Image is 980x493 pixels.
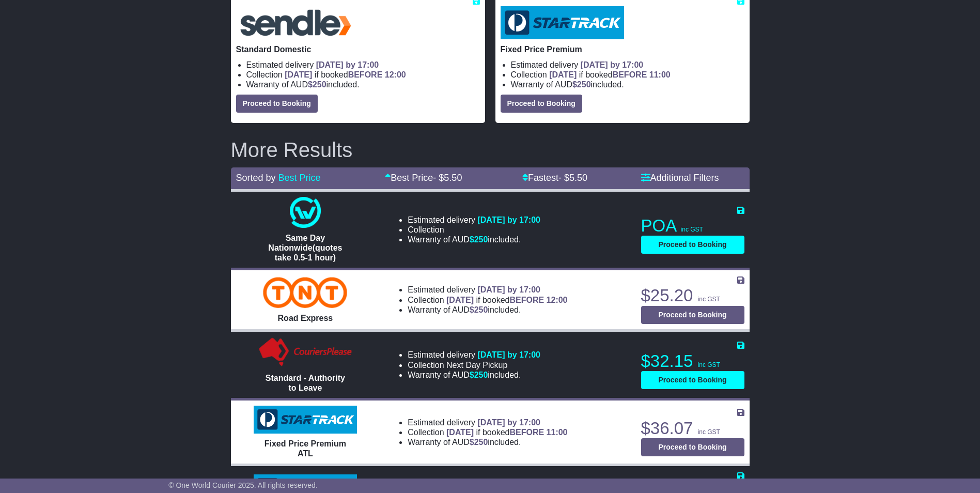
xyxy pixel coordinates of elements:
[446,296,474,304] span: [DATE]
[572,80,591,89] span: $
[408,437,567,447] li: Warranty of AUD included.
[246,60,480,70] li: Estimated delivery
[547,296,568,304] span: 12:00
[257,337,354,368] img: Couriers Please: Standard - Authority to Leave
[641,371,744,389] button: Proceed to Booking
[477,418,540,427] span: [DATE] by 17:00
[308,80,326,89] span: $
[446,428,567,437] span: if booked
[408,235,540,244] li: Warranty of AUD included.
[316,60,379,69] span: [DATE] by 17:00
[641,173,719,183] a: Additional Filters
[408,418,567,427] li: Estimated delivery
[408,427,567,437] li: Collection
[236,173,276,183] span: Sorted by
[408,350,540,360] li: Estimated delivery
[501,95,582,113] button: Proceed to Booking
[265,439,346,458] span: Fixed Price Premium ATL
[474,371,488,379] span: 250
[266,374,345,392] span: Standard - Authority to Leave
[641,215,744,236] p: POA
[254,406,357,434] img: StarTrack: Fixed Price Premium ATL
[549,70,577,79] span: [DATE]
[511,80,744,89] li: Warranty of AUD included.
[649,70,671,79] span: 11:00
[474,235,488,244] span: 250
[470,371,488,379] span: $
[433,173,462,183] span: - $
[641,285,744,306] p: $25.20
[231,138,750,161] h2: More Results
[444,173,462,183] span: 5.50
[470,235,488,244] span: $
[290,197,321,228] img: One World Courier: Same Day Nationwide(quotes take 0.5-1 hour)
[581,60,644,69] span: [DATE] by 17:00
[408,370,540,380] li: Warranty of AUD included.
[446,296,567,304] span: if booked
[278,173,321,183] a: Best Price
[408,285,567,295] li: Estimated delivery
[474,305,488,314] span: 250
[246,70,480,80] li: Collection
[470,305,488,314] span: $
[477,285,540,294] span: [DATE] by 17:00
[236,95,318,113] button: Proceed to Booking
[509,296,544,304] span: BEFORE
[408,295,567,305] li: Collection
[168,481,318,489] span: © One World Courier 2025. All rights reserved.
[408,305,567,315] li: Warranty of AUD included.
[681,226,703,233] span: inc GST
[698,361,720,368] span: inc GST
[313,80,326,89] span: 250
[268,234,342,262] span: Same Day Nationwide(quotes take 0.5-1 hour)
[285,70,406,79] span: if booked
[501,44,744,54] p: Fixed Price Premium
[236,6,355,39] img: Sendle: Standard Domestic
[577,80,591,89] span: 250
[474,438,488,446] span: 250
[641,351,744,372] p: $32.15
[477,350,540,359] span: [DATE] by 17:00
[446,428,474,437] span: [DATE]
[509,428,544,437] span: BEFORE
[236,44,480,54] p: Standard Domestic
[547,428,568,437] span: 11:00
[408,215,540,225] li: Estimated delivery
[641,306,744,324] button: Proceed to Booking
[477,215,540,224] span: [DATE] by 17:00
[408,225,540,235] li: Collection
[641,236,744,254] button: Proceed to Booking
[385,70,406,79] span: 12:00
[408,360,540,370] li: Collection
[511,60,744,70] li: Estimated delivery
[278,314,333,322] span: Road Express
[511,70,744,80] li: Collection
[613,70,647,79] span: BEFORE
[698,296,720,303] span: inc GST
[698,428,720,436] span: inc GST
[470,438,488,446] span: $
[558,173,587,183] span: - $
[549,70,670,79] span: if booked
[246,80,480,89] li: Warranty of AUD included.
[446,361,507,369] span: Next Day Pickup
[569,173,587,183] span: 5.50
[385,173,462,183] a: Best Price- $5.50
[501,6,624,39] img: StarTrack: Fixed Price Premium
[263,277,347,308] img: TNT Domestic: Road Express
[641,418,744,439] p: $36.07
[285,70,312,79] span: [DATE]
[522,173,587,183] a: Fastest- $5.50
[348,70,383,79] span: BEFORE
[641,438,744,456] button: Proceed to Booking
